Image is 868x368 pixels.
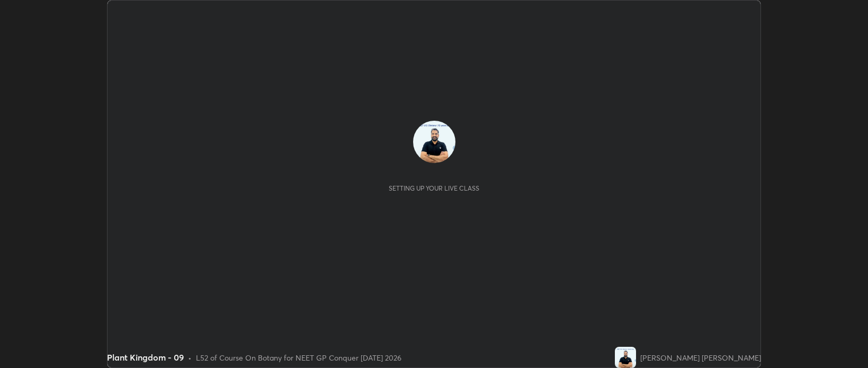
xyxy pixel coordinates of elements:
[615,347,636,368] img: 11c413ee5bf54932a542f26ff398001b.jpg
[640,352,761,363] div: [PERSON_NAME] [PERSON_NAME]
[389,184,479,192] div: Setting up your live class
[107,351,184,364] div: Plant Kingdom - 09
[196,352,401,363] div: L52 of Course On Botany for NEET GP Conquer [DATE] 2026
[413,121,455,163] img: 11c413ee5bf54932a542f26ff398001b.jpg
[188,352,192,363] div: •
